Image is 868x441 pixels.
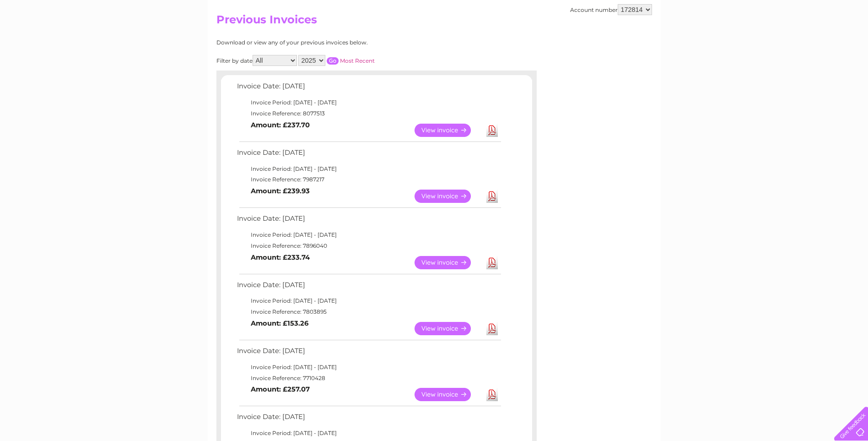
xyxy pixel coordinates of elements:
[251,385,310,393] b: Amount: £257.07
[415,388,482,401] a: View
[216,39,457,46] div: Download or view any of your previous invoices below.
[235,411,502,428] td: Invoice Date: [DATE]
[251,253,310,261] b: Amount: £233.74
[235,97,502,108] td: Invoice Period: [DATE] - [DATE]
[486,124,498,137] a: Download
[707,39,724,46] a: Water
[235,345,502,362] td: Invoice Date: [DATE]
[415,124,482,137] a: View
[235,212,502,229] td: Invoice Date: [DATE]
[486,388,498,401] a: Download
[251,187,310,195] b: Amount: £239.93
[486,322,498,335] a: Download
[218,5,651,44] div: Clear Business is a trading name of Verastar Limited (registered in [GEOGRAPHIC_DATA] No. 3667643...
[415,190,482,203] a: View
[235,240,502,251] td: Invoice Reference: 7896040
[486,190,498,203] a: Download
[235,295,502,306] td: Invoice Period: [DATE] - [DATE]
[730,39,750,46] a: Energy
[216,55,457,66] div: Filter by date
[235,279,502,296] td: Invoice Date: [DATE]
[340,57,375,64] a: Most Recent
[235,229,502,240] td: Invoice Period: [DATE] - [DATE]
[235,362,502,373] td: Invoice Period: [DATE] - [DATE]
[251,121,310,129] b: Amount: £237.70
[251,319,308,327] b: Amount: £153.26
[235,174,502,185] td: Invoice Reference: 7987217
[30,24,77,52] img: logo.png
[235,373,502,384] td: Invoice Reference: 7710428
[235,306,502,317] td: Invoice Reference: 7803895
[755,39,783,46] a: Telecoms
[838,39,859,46] a: Log out
[235,428,502,439] td: Invoice Period: [DATE] - [DATE]
[235,80,502,97] td: Invoice Date: [DATE]
[807,39,830,46] a: Contact
[570,4,652,15] div: Account number
[235,108,502,119] td: Invoice Reference: 8077513
[415,256,482,269] a: View
[415,322,482,335] a: View
[695,5,759,16] a: 0333 014 3131
[788,39,802,46] a: Blog
[486,256,498,269] a: Download
[235,147,502,163] td: Invoice Date: [DATE]
[216,13,652,31] h2: Previous Invoices
[235,163,502,174] td: Invoice Period: [DATE] - [DATE]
